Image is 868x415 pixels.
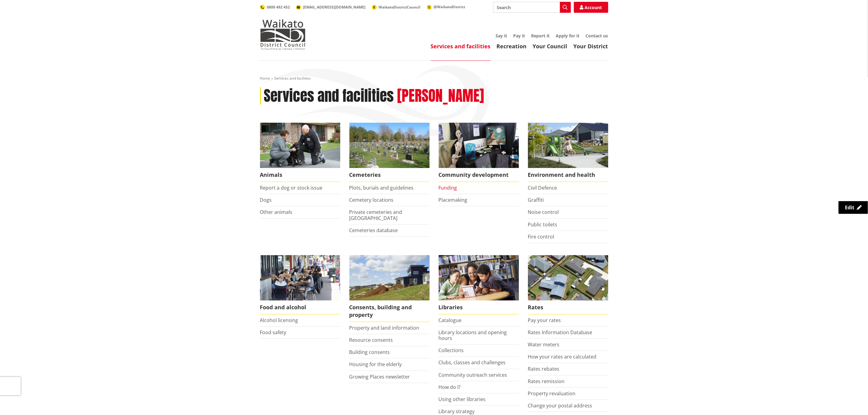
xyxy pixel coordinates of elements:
a: Resource consents [349,337,393,343]
a: Private cemeteries and [GEOGRAPHIC_DATA] [349,209,402,221]
h2: [PERSON_NAME] [397,87,484,105]
a: Public toilets [528,221,558,228]
a: Fire control [528,233,554,240]
a: Civil Defence [528,184,557,191]
a: Huntly Cemetery Cemeteries [349,123,430,182]
span: @WaikatoDistrict [434,4,465,9]
a: Pay your rates online Rates [528,255,608,314]
a: Cemetery locations [349,197,394,203]
a: Home [260,76,270,81]
a: How your rates are calculated [528,353,597,360]
a: Matariki Travelling Suitcase Art Exhibition Community development [439,123,519,182]
a: Dogs [260,197,272,203]
span: Consents, building and property [349,300,430,322]
span: Rates [528,300,608,314]
a: Pay it [513,33,525,39]
a: Edit [839,201,868,214]
span: Food and alcohol [260,300,340,314]
a: Noise control [528,209,559,215]
img: Waikato District Council - Te Kaunihera aa Takiwaa o Waikato [260,19,306,50]
a: Funding [439,184,457,191]
a: WaikatoDistrictCouncil [372,5,421,10]
a: Alcohol licensing [260,317,298,324]
a: Account [574,2,608,13]
a: Building consents [349,349,390,355]
a: Say it [496,33,507,39]
span: Animals [260,168,340,182]
a: Food safety [260,329,286,336]
span: Services and facilities [275,76,311,81]
a: 0800 492 452 [260,5,290,10]
span: 0800 492 452 [267,5,290,10]
a: Placemaking [439,197,468,203]
a: Library strategy [439,408,475,415]
span: Community development [439,168,519,182]
input: Search input [493,2,571,13]
a: Property and land information [349,324,420,331]
img: Matariki Travelling Suitcase Art Exhibition [439,123,519,168]
a: Change your postal address [528,402,592,409]
a: Library membership is free to everyone who lives in the Waikato district. Libraries [439,255,519,314]
span: [EMAIL_ADDRESS][DOMAIN_NAME] [303,5,366,10]
a: New Pokeno housing development Consents, building and property [349,255,430,322]
a: New housing in Pokeno Environment and health [528,123,608,182]
img: Rates-thumbnail [528,255,608,300]
a: Rates remission [528,378,565,385]
nav: breadcrumb [260,76,608,81]
a: Collections [439,347,464,354]
a: Your District [574,43,608,50]
a: Other animals [260,209,293,215]
a: Library locations and opening hours [439,329,507,341]
img: Food and Alcohol in the Waikato [260,255,340,300]
a: Waikato District Council Animal Control team Animals [260,123,340,182]
a: Growing Places newsletter [349,373,410,380]
img: Waikato District Council libraries [439,255,519,300]
a: Report a dog or stock issue [260,184,323,191]
a: Plots, burials and guidelines [349,184,414,191]
img: Huntly Cemetery [349,123,430,168]
span: WaikatoDistrictCouncil [379,5,421,10]
a: Rates rebates [528,365,560,372]
a: Graffiti [528,197,544,203]
span: Cemeteries [349,168,430,182]
a: Cemeteries database [349,227,398,234]
a: Your Council [533,43,568,50]
a: Food and Alcohol in the Waikato Food and alcohol [260,255,340,314]
iframe: Messenger Launcher [840,389,862,411]
img: New housing in Pokeno [528,123,608,168]
a: [EMAIL_ADDRESS][DOMAIN_NAME] [296,5,366,10]
a: Housing for the elderly [349,361,402,368]
img: Animal Control [260,123,340,168]
span: Libraries [439,300,519,314]
a: How do I? [439,384,461,390]
a: Apply for it [556,33,580,39]
a: Report it [531,33,550,39]
h1: Services and facilities [264,87,394,105]
a: Services and facilities [431,43,491,50]
img: Land and property thumbnail [349,255,430,300]
a: Contact us [586,33,608,39]
span: Environment and health [528,168,608,182]
a: Property revaluation [528,390,576,397]
a: Rates Information Database [528,329,592,336]
a: @WaikatoDistrict [427,4,465,9]
span: Edit [845,204,854,211]
a: Pay your rates [528,317,561,324]
a: Using other libraries [439,396,486,403]
a: Clubs, classes and challenges [439,359,506,366]
a: Water meters [528,341,560,348]
a: Community outreach services [439,372,507,378]
a: Catalogue [439,317,462,324]
a: Recreation [497,43,527,50]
